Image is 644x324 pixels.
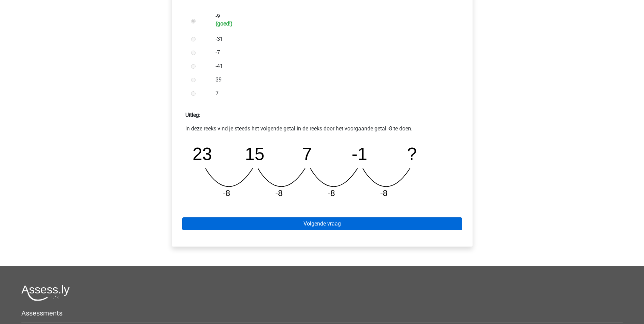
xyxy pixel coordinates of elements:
tspan: -8 [328,188,335,198]
label: 39 [216,76,450,84]
tspan: 23 [192,144,212,164]
h5: Assessments [21,309,623,317]
tspan: -1 [352,144,368,164]
h6: (goed!) [216,20,450,27]
label: -7 [216,49,450,57]
label: -31 [216,35,450,43]
label: -41 [216,62,450,70]
tspan: -8 [381,188,388,198]
tspan: -8 [223,188,230,198]
strong: Uitleg: [185,112,200,118]
tspan: -8 [275,188,283,198]
p: In deze reeks vind je steeds het volgende getal in de reeks door het voorgaande getal -8 te doen. [185,125,459,133]
label: 7 [216,89,450,97]
tspan: 15 [245,144,264,164]
tspan: 7 [302,144,312,164]
label: -9 [216,12,450,27]
a: Volgende vraag [182,217,462,230]
img: Assessly logo [21,285,70,301]
tspan: ? [407,144,417,164]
